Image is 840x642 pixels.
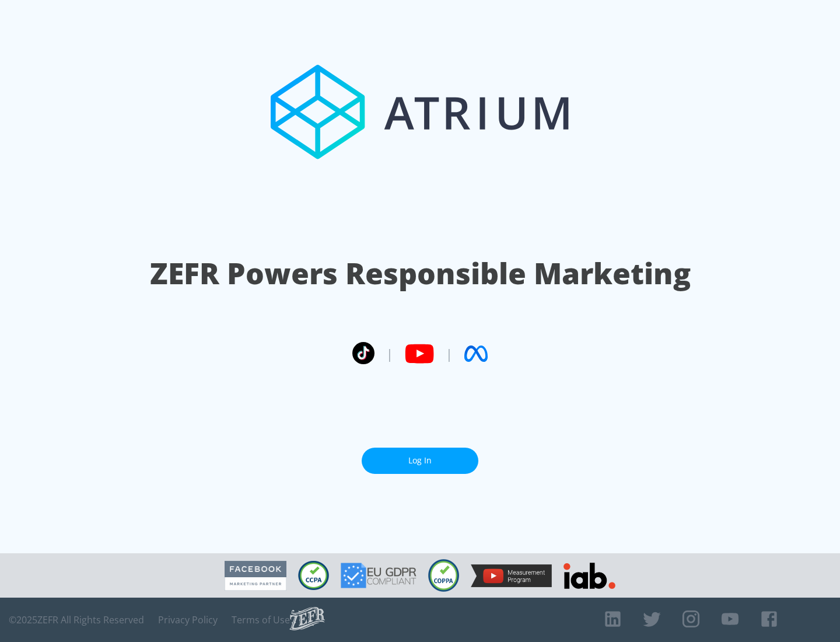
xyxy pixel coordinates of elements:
img: YouTube Measurement Program [471,564,552,587]
img: COPPA Compliant [428,559,459,592]
span: | [386,345,393,362]
a: Log In [362,448,478,474]
span: | [446,345,453,362]
img: CCPA Compliant [298,561,329,590]
img: Facebook Marketing Partner [225,561,286,591]
h1: ZEFR Powers Responsible Marketing [150,253,691,294]
img: GDPR Compliant [341,563,416,588]
img: IAB [563,563,615,589]
a: Privacy Policy [158,614,218,626]
span: © 2025 ZEFR All Rights Reserved [9,614,144,626]
a: Terms of Use [232,614,290,626]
